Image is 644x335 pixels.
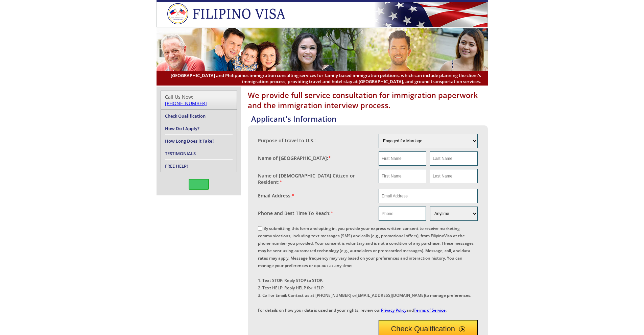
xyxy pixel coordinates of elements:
label: Purpose of travel to U.S.: [258,137,316,144]
a: How Do I Apply? [165,125,199,131]
label: Email Address: [258,192,294,199]
label: Name of [GEOGRAPHIC_DATA]: [258,155,331,161]
a: [PHONE_NUMBER] [165,100,207,106]
div: Call Us Now: [165,94,233,106]
label: By submitting this form and opting in, you provide your express written consent to receive market... [258,225,474,313]
label: Phone and Best Time To Reach: [258,210,333,216]
h4: Applicant's Information [251,114,488,124]
a: Check Qualification [165,113,206,119]
select: Phone and Best Reach Time are required. [430,207,477,221]
a: TESTIMONIALS [165,150,196,157]
input: Phone [379,207,426,221]
h1: We provide full service consultation for immigration paperwork and the immigration interview proc... [248,90,488,110]
span: [GEOGRAPHIC_DATA] and Philippines immigration consulting services for family based immigration pe... [163,72,481,85]
input: First Name [379,151,426,166]
a: Privacy Policy [381,307,406,313]
label: Name of [DEMOGRAPHIC_DATA] Citizen or Resident: [258,172,372,185]
a: FREE HELP! [165,163,188,169]
input: Last Name [430,151,477,166]
input: Email Address [379,189,478,203]
input: By submitting this form and opting in, you provide your express written consent to receive market... [258,226,262,231]
input: Last Name [430,169,477,183]
a: How Long Does it Take? [165,138,214,144]
input: First Name [379,169,426,183]
a: Terms of Service [414,307,446,313]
